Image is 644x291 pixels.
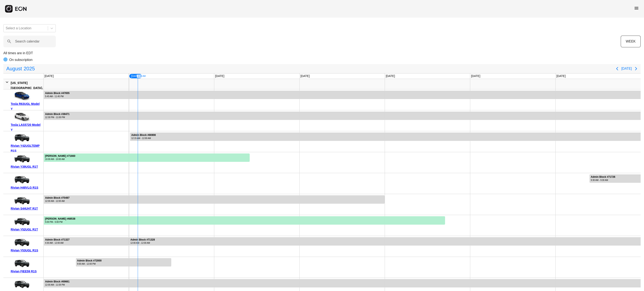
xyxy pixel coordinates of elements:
div: Admin Block #71726 [591,175,615,179]
img: car [11,258,32,269]
img: car [11,279,32,290]
div: 9:00 AM - 12:00 PM [77,262,102,265]
div: [DATE] [385,73,396,79]
img: car [11,175,32,185]
div: [DATE] [214,73,225,79]
div: Admin Block #38471 [45,113,70,116]
div: [DATE] [470,73,481,79]
div: [US_STATE][GEOGRAPHIC_DATA], [GEOGRAPHIC_DATA] [11,80,43,95]
p: On subscription [9,57,32,62]
img: car [11,237,32,248]
div: 12:00 AM - 12:00 AM [130,241,155,245]
img: car [11,196,32,206]
div: Rivian FIEE59 R1S [11,269,42,274]
div: 9:30 AM - 9:30 AM [591,179,615,182]
div: [PERSON_NAME] #68538 [45,217,75,220]
span: August [5,64,23,73]
div: Rented for 1 days by Admin Block Current status is rental [589,173,641,183]
div: Rented for 48 days by Admin Block Current status is rental [44,278,641,287]
div: Admin Block #69661 [45,280,70,283]
div: Rivian Y39UGL R1T [11,164,42,169]
div: [PERSON_NAME] #71660 [45,155,75,158]
img: car [11,91,32,101]
div: 10:00 AM - 10:00 AM [45,158,75,161]
span: menu [634,6,639,11]
button: Previous page [613,64,621,73]
button: WEEK [621,36,641,47]
span: 2025 [23,64,36,73]
div: Rented for 7 days by Admin Block Current status is rental [44,236,129,246]
div: Rented for 30 days by Admin Block Current status is rental [130,131,641,141]
div: Admin Block #47655 [45,92,70,95]
div: Rivian Y42UGLTEMP R1S [11,143,42,153]
div: Admin Block #71328 [130,238,155,241]
p: All times are in EDT [3,51,641,56]
button: [DATE] [621,65,632,72]
div: Rivian Y52UGL R1T [11,227,42,232]
img: car [11,154,32,164]
div: 12:30 PM - 11:00 PM [45,116,70,119]
img: car [11,133,32,143]
button: Next page [632,64,640,73]
div: [DATE] [129,73,142,79]
div: Admin Block #72000 [77,259,102,262]
div: 5:45 AM - 11:45 PM [45,95,70,98]
div: Rivian Y53UGL R1S [11,248,42,253]
div: 12:00 AM - 11:59 PM [45,283,70,286]
div: Rented for 5 days by Nazmul Hoq Current status is rental [44,152,250,162]
div: 12:15 AM - 12:00 AM [131,137,156,140]
div: Tesla R63UGL Model Y [11,101,42,111]
div: 5:00 PM - 5:00 PM [45,220,75,224]
div: [DATE] [556,73,566,79]
div: Rented for 2 days by Admin Block Current status is rental [76,257,172,267]
div: Rented for 16 days by Gabriele Turchi Current status is rental [44,215,445,225]
div: Rented for 19 days by Admin Block Current status is rental [129,236,641,246]
img: car [11,112,32,122]
div: 12:00 AM - 12:00 AM [45,200,70,203]
div: Rented for 16 days by Admin Block Current status is rental [44,194,385,204]
div: 4:30 AM - 12:00 AM [45,241,70,245]
div: Tesla LAS5720 Model Y [11,122,42,132]
img: car [11,216,32,227]
div: Admin Block #71327 [45,238,70,241]
div: [DATE] [44,73,55,79]
div: Admin Block #66908 [131,134,156,137]
label: Search calendar [15,39,40,44]
div: Rented for 702 days by Admin Block Current status is rental [44,89,641,99]
button: August2025 [4,64,37,73]
div: Rented for 466 days by Admin Block Current status is rental [44,110,641,120]
div: [DATE] [300,73,310,79]
div: Admin Block #70497 [45,196,70,200]
div: Rivian H48VLG R1S [11,185,42,190]
div: Rivian S44UHT R1T [11,206,42,211]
